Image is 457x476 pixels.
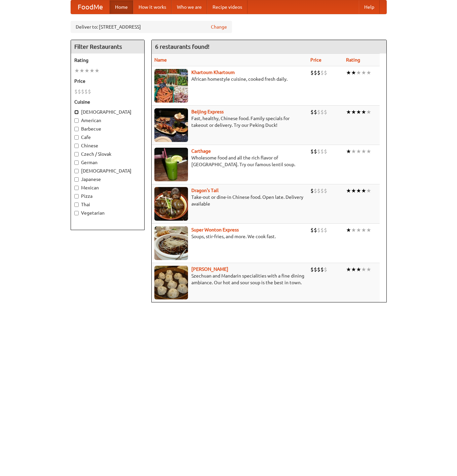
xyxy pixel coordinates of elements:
input: [DEMOGRAPHIC_DATA] [74,169,79,173]
li: $ [81,88,84,95]
li: ★ [356,226,361,234]
label: [DEMOGRAPHIC_DATA] [74,168,141,174]
li: ★ [361,108,366,116]
li: ★ [361,148,366,155]
p: African homestyle cuisine, cooked fresh daily. [154,76,305,82]
li: ★ [351,266,356,273]
ng-pluralize: 6 restaurants found! [155,43,210,50]
a: Carthage [191,148,211,154]
li: ★ [346,187,351,194]
li: ★ [346,266,351,273]
li: $ [88,88,91,95]
img: dragon.jpg [154,187,188,221]
li: $ [310,148,314,155]
p: Wholesome food and all the rich flavor of [GEOGRAPHIC_DATA]. Try our famous lentil soup. [154,154,305,168]
li: $ [317,69,320,76]
li: ★ [356,187,361,194]
input: American [74,118,79,123]
input: Mexican [74,186,79,190]
li: ★ [361,266,366,273]
label: Czech / Slovak [74,151,141,157]
a: Home [110,0,133,14]
input: Vegetarian [74,211,79,215]
label: [DEMOGRAPHIC_DATA] [74,109,141,115]
input: Japanese [74,177,79,182]
label: Pizza [74,193,141,199]
li: ★ [84,67,89,74]
li: $ [324,69,327,76]
li: ★ [351,226,356,234]
li: ★ [356,69,361,76]
h5: Rating [74,57,141,64]
li: $ [310,187,314,194]
li: $ [324,266,327,273]
h5: Cuisine [74,99,141,105]
a: FoodMe [71,0,110,14]
input: German [74,160,79,165]
input: [DEMOGRAPHIC_DATA] [74,110,79,114]
li: $ [324,108,327,116]
label: Mexican [74,184,141,191]
a: Who we are [172,0,207,14]
input: Czech / Slovak [74,152,79,156]
p: Soups, stir-fries, and more. We cook fast. [154,233,305,240]
input: Pizza [74,194,79,198]
h4: Filter Restaurants [71,40,144,53]
input: Chinese [74,144,79,148]
li: $ [310,69,314,76]
p: Fast, healthy, Chinese food. Family specials for takeout or delivery. Try our Peking Duck! [154,115,305,129]
li: ★ [366,266,371,273]
label: Barbecue [74,125,141,132]
li: $ [314,69,317,76]
a: Name [154,57,167,63]
li: ★ [361,226,366,234]
li: $ [320,148,324,155]
a: Price [310,57,321,63]
li: ★ [361,69,366,76]
li: $ [74,88,78,95]
li: ★ [351,69,356,76]
li: ★ [366,69,371,76]
li: ★ [89,67,94,74]
li: $ [324,226,327,234]
input: Thai [74,203,79,207]
li: ★ [351,108,356,116]
li: ★ [366,187,371,194]
a: Recipe videos [207,0,247,14]
div: Deliver to: [STREET_ADDRESS] [71,21,232,33]
a: Super Wonton Express [191,227,239,232]
li: $ [310,266,314,273]
li: ★ [79,67,84,74]
li: $ [314,187,317,194]
li: ★ [74,67,79,74]
a: Rating [346,57,360,63]
li: $ [314,266,317,273]
li: $ [310,226,314,234]
li: $ [324,187,327,194]
li: ★ [366,108,371,116]
li: ★ [356,108,361,116]
label: Japanese [74,176,141,183]
a: Beijing Express [191,109,224,114]
li: $ [317,108,320,116]
label: German [74,159,141,166]
a: How it works [133,0,172,14]
li: ★ [361,187,366,194]
a: Dragon's Tail [191,188,219,193]
img: khartoum.jpg [154,69,188,103]
input: Barbecue [74,127,79,131]
li: ★ [356,148,361,155]
p: Take-out or dine-in Chinese food. Open late. Delivery available [154,194,305,207]
img: shandong.jpg [154,266,188,299]
a: Khartoum Khartoum [191,70,235,75]
li: $ [320,187,324,194]
label: Chinese [74,142,141,149]
p: Szechuan and Mandarin specialities with a fine dining ambiance. Our hot and sour soup is the best... [154,272,305,286]
a: [PERSON_NAME] [191,266,228,272]
li: $ [317,226,320,234]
